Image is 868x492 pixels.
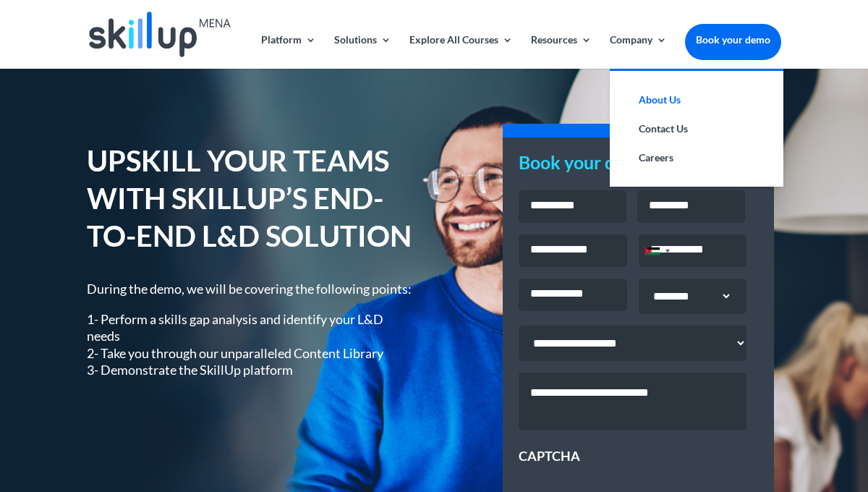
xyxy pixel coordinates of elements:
[89,12,231,57] img: Skillup Mena
[87,142,415,262] h1: UPSKILL YOUR TEAMS WITH SKILLUP’S END-TO-END L&D SOLUTION
[624,85,769,114] a: About Us
[610,35,667,69] a: Company
[409,35,513,69] a: Explore All Courses
[620,336,868,492] iframe: Chat Widget
[261,35,316,69] a: Platform
[519,153,758,179] h3: Book your demo now
[685,24,781,56] a: Book your demo
[519,448,580,465] label: CAPTCHA
[624,114,769,143] a: Contact Us
[334,35,391,69] a: Solutions
[624,143,769,172] a: Careers
[639,235,674,266] div: Selected country
[87,281,415,378] div: During the demo, we will be covering the following points:
[87,311,415,379] p: 1- Perform a skills gap analysis and identify your L&D needs 2- Take you through our unparalleled...
[531,35,592,69] a: Resources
